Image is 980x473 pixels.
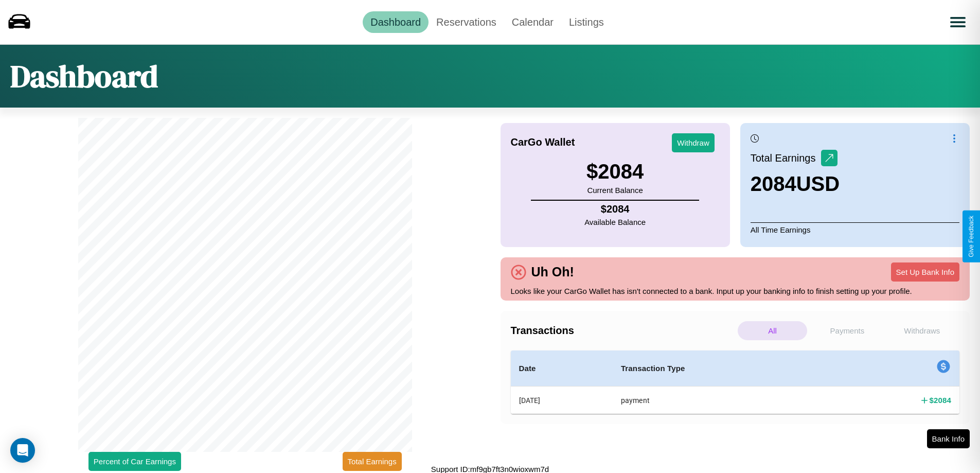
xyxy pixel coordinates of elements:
[519,362,604,375] h4: Date
[751,149,821,167] p: Total Earnings
[511,387,613,414] th: [DATE]
[751,172,840,196] h3: 2084 USD
[891,262,959,282] button: Set Up Bank Info
[10,438,35,463] div: Open Intercom Messenger
[887,321,957,340] p: Withdraws
[586,183,644,197] p: Current Balance
[584,203,646,215] h4: $ 2084
[943,8,972,37] button: Open menu
[738,321,807,340] p: All
[363,11,429,33] a: Dashboard
[968,216,975,257] div: Give Feedback
[343,452,402,471] button: Total Earnings
[751,222,959,237] p: All Time Earnings
[504,11,561,33] a: Calendar
[672,133,715,152] button: Withdraw
[511,325,735,337] h4: Transactions
[621,362,821,375] h4: Transaction Type
[927,429,970,448] button: Bank Info
[429,11,504,33] a: Reservations
[561,11,612,33] a: Listings
[88,452,181,471] button: Percent of Car Earnings
[812,321,882,340] p: Payments
[584,215,646,229] p: Available Balance
[511,351,960,414] table: simple table
[10,55,158,97] h1: Dashboard
[613,387,829,414] th: payment
[511,136,575,148] h4: CarGo Wallet
[511,284,960,298] p: Looks like your CarGo Wallet has isn't connected to a bank. Input up your banking info to finish ...
[526,265,579,279] h4: Uh Oh!
[586,160,644,183] h3: $ 2084
[930,395,951,406] h4: $ 2084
